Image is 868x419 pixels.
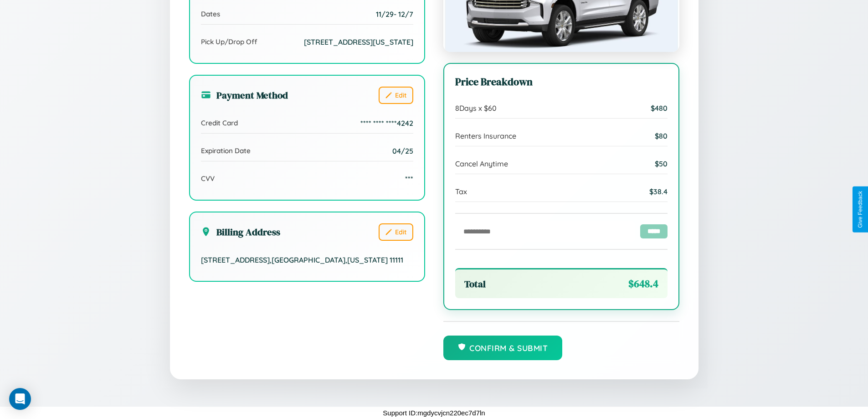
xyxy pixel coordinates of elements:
[655,131,668,140] span: $ 80
[443,336,563,360] button: Confirm & Submit
[455,187,467,196] span: Tax
[392,146,413,155] span: 04/25
[857,191,863,228] div: Give Feedback
[651,103,668,113] span: $ 480
[655,159,668,168] span: $ 50
[304,37,413,47] span: [STREET_ADDRESS][US_STATE]
[201,119,238,127] span: Credit Card
[376,10,413,19] span: 11 / 29 - 12 / 7
[201,225,280,238] h3: Billing Address
[201,37,257,46] span: Pick Up/Drop Off
[379,223,413,241] button: Edit
[201,255,403,264] span: [STREET_ADDRESS] , [GEOGRAPHIC_DATA] , [US_STATE] 11111
[455,159,508,168] span: Cancel Anytime
[201,174,215,183] span: CVV
[379,87,413,104] button: Edit
[464,277,486,290] span: Total
[455,131,516,140] span: Renters Insurance
[9,388,31,410] div: Open Intercom Messenger
[201,10,220,18] span: Dates
[628,277,658,291] span: $ 648.4
[383,407,485,419] p: Support ID: mgdycvjcn220ec7d7ln
[649,187,668,196] span: $ 38.4
[455,103,497,113] span: 8 Days x $ 60
[455,75,668,89] h3: Price Breakdown
[201,88,288,102] h3: Payment Method
[201,146,251,155] span: Expiration Date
